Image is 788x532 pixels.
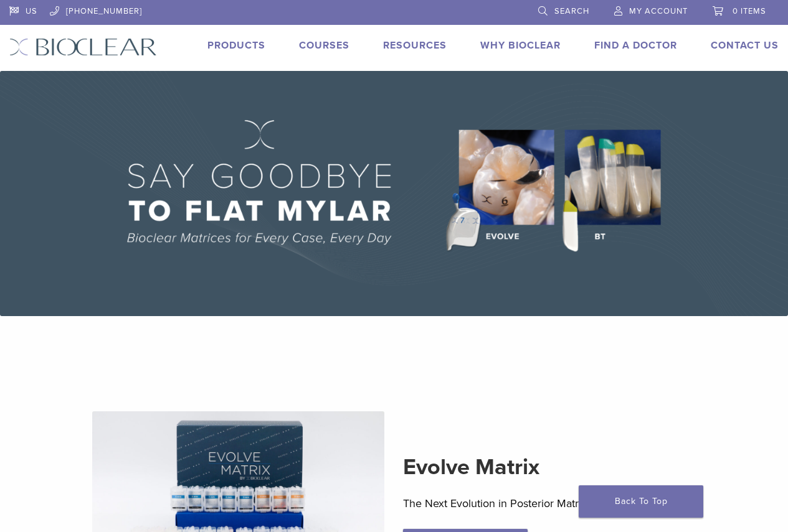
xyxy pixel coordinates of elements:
a: Back To Top [579,485,703,518]
p: The Next Evolution in Posterior Matrices [403,494,696,513]
span: Search [554,6,589,16]
h2: Evolve Matrix [403,452,696,482]
a: Courses [299,39,349,52]
span: 0 items [733,6,766,16]
a: Contact Us [711,39,779,52]
a: Find A Doctor [594,39,677,52]
img: Bioclear [9,38,157,56]
span: My Account [629,6,688,16]
a: Resources [383,39,447,52]
a: Why Bioclear [480,39,561,52]
a: Products [207,39,265,52]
